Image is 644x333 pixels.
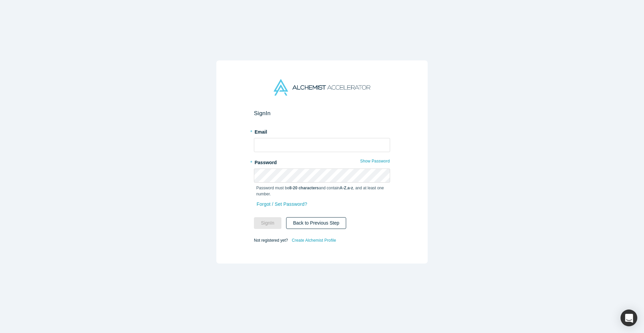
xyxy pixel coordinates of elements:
a: Create Alchemist Profile [291,236,336,245]
strong: A-Z [340,186,346,190]
strong: 8-20 characters [289,186,319,190]
strong: a-z [347,186,353,190]
label: Email [254,126,390,136]
span: Not registered yet? [254,238,288,242]
p: Password must be and contain , , and at least one number. [256,185,388,197]
label: Password [254,157,390,166]
a: Forgot / Set Password? [256,198,308,210]
button: Back to Previous Step [286,217,346,229]
h2: Sign In [254,110,390,117]
img: Alchemist Accelerator Logo [274,79,370,96]
button: SignIn [254,217,281,229]
button: Show Password [360,157,390,165]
